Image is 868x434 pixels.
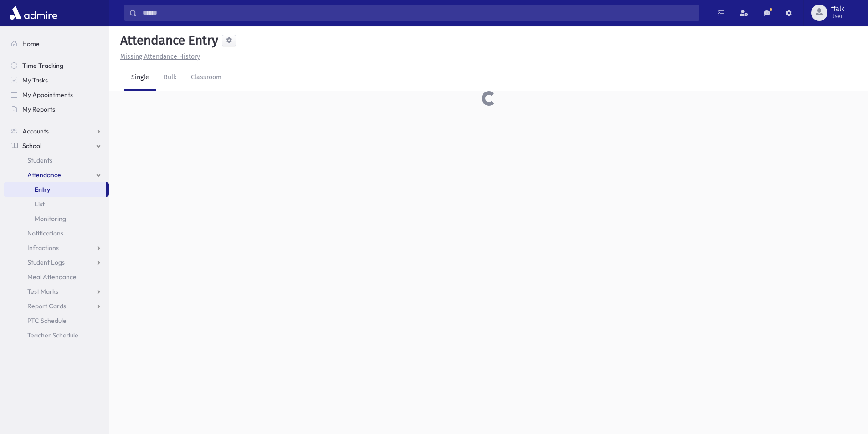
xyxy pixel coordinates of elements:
a: School [4,138,109,153]
span: Home [22,40,40,48]
span: Monitoring [35,214,66,223]
h5: Attendance Entry [117,33,218,48]
a: Meal Attendance [4,270,109,284]
a: Report Cards [4,299,109,313]
a: Classroom [184,65,229,91]
span: Test Marks [27,287,58,296]
span: User [831,13,844,20]
a: Notifications [4,226,109,240]
a: Monitoring [4,211,109,226]
a: PTC Schedule [4,313,109,328]
span: Time Tracking [22,61,63,70]
a: Test Marks [4,284,109,299]
span: Entry [35,185,50,194]
span: Attendance [27,171,61,179]
a: Entry [4,182,106,197]
a: Bulk [156,65,184,91]
a: Attendance [4,168,109,182]
a: My Tasks [4,73,109,87]
u: Missing Attendance History [120,53,200,61]
span: Teacher Schedule [27,331,78,339]
span: School [22,142,41,150]
a: List [4,197,109,211]
span: List [35,200,45,208]
span: My Reports [22,105,55,113]
a: Students [4,153,109,168]
span: ffalk [831,5,844,13]
span: My Appointments [22,91,73,99]
span: PTC Schedule [27,317,67,325]
a: My Reports [4,102,109,117]
span: My Tasks [22,76,48,84]
a: My Appointments [4,87,109,102]
a: Time Tracking [4,58,109,73]
a: Single [124,65,156,91]
a: Accounts [4,124,109,138]
span: Notifications [27,229,63,237]
input: Search [137,5,699,21]
span: Students [27,156,52,164]
span: Report Cards [27,302,66,310]
a: Infractions [4,240,109,255]
span: Meal Attendance [27,273,77,281]
span: Student Logs [27,258,65,266]
a: Home [4,36,109,51]
a: Missing Attendance History [117,53,200,61]
a: Student Logs [4,255,109,270]
a: Teacher Schedule [4,328,109,342]
img: AdmirePro [7,4,60,22]
span: Infractions [27,244,59,252]
span: Accounts [22,127,49,135]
